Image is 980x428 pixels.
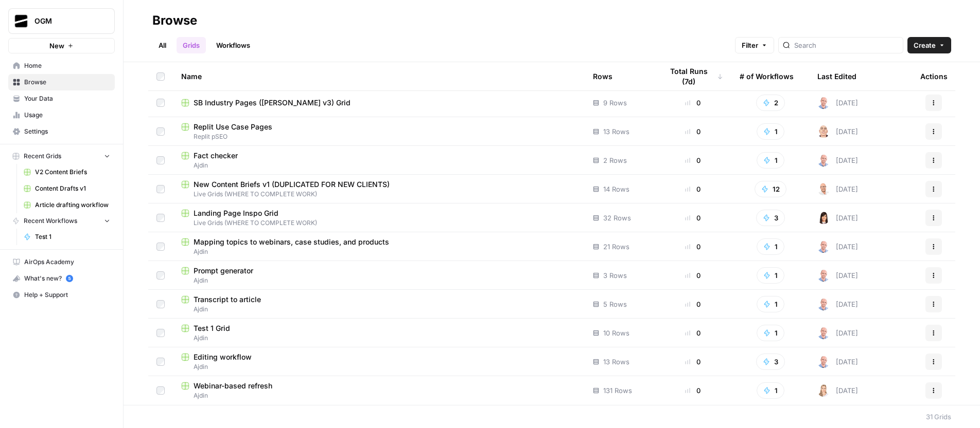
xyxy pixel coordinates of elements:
[8,90,115,107] a: Your Data
[817,183,858,195] div: [DATE]
[35,184,110,193] span: Content Drafts v1
[181,323,576,343] a: Test 1 GridAjdin
[181,381,576,400] a: Webinar-based refreshAjdin
[757,238,784,255] button: 1
[194,151,238,161] span: Fact checker
[662,184,723,194] div: 0
[181,190,576,199] span: Live Grids (WHERE TO COMPLETE WORK)
[662,213,723,223] div: 0
[19,164,115,180] a: V2 Content Briefs
[757,123,784,140] button: 1
[181,179,576,199] a: New Content Briefs v1 (DUPLICATED FOR NEW CLIENTS)Live Grids (WHERE TO COMPLETE WORK)
[12,12,30,30] img: OGM Logo
[603,328,629,338] span: 10 Rows
[794,40,899,50] input: Search
[8,107,115,123] a: Usage
[181,132,576,141] span: Replit pSEO
[24,61,110,70] span: Home
[662,98,723,108] div: 0
[35,232,110,241] span: Test 1
[181,122,576,141] a: Replit Use Case PagesReplit pSEO
[66,275,73,282] a: 5
[8,287,115,303] button: Help + Support
[194,208,278,218] span: Landing Page Inspo Grid
[926,412,951,422] div: 31 Grids
[817,356,858,368] div: [DATE]
[817,125,858,138] div: [DATE]
[181,247,576,256] span: Ajdin
[8,148,115,164] button: Recent Grids
[152,12,197,29] div: Browse
[181,391,576,400] span: Ajdin
[34,16,97,26] span: OGM
[817,384,830,397] img: wewu8ukn9mv8ud6xwhkaea9uhsr0
[194,122,272,132] span: Replit Use Case Pages
[757,152,784,169] button: 1
[19,180,115,197] a: Content Drafts v1
[817,356,830,368] img: 4tx75zylyv1pt3lh6v9ok7bbf875
[181,276,576,285] span: Ajdin
[603,213,631,223] span: 32 Rows
[181,294,576,314] a: Transcript to articleAjdin
[194,381,272,391] span: Webinar-based refresh
[817,97,830,109] img: 4tx75zylyv1pt3lh6v9ok7bbf875
[817,269,858,282] div: [DATE]
[817,327,858,339] div: [DATE]
[8,254,115,270] a: AirOps Academy
[24,127,110,136] span: Settings
[735,37,774,53] button: Filter
[662,385,723,396] div: 0
[194,352,252,362] span: Editing workflow
[603,184,629,194] span: 14 Rows
[817,240,858,253] div: [DATE]
[181,237,576,256] a: Mapping topics to webinars, case studies, and productsAjdin
[181,362,576,371] span: Ajdin
[152,37,172,53] a: All
[181,98,576,108] a: SB Industry Pages ([PERSON_NAME] v3) Grid
[757,325,784,341] button: 1
[817,298,830,310] img: 4tx75zylyv1pt3lh6v9ok7bbf875
[181,305,576,314] span: Ajdin
[68,276,71,281] text: 5
[181,266,576,285] a: Prompt generatorAjdin
[24,216,77,226] span: Recent Workflows
[757,296,784,312] button: 1
[24,257,110,267] span: AirOps Academy
[194,98,351,108] span: SB Industry Pages ([PERSON_NAME] v3) Grid
[8,123,115,140] a: Settings
[817,62,856,90] div: Last Edited
[24,152,61,161] span: Recent Grids
[817,212,830,224] img: jp8kszkhuej7s1u2b4qg7jtqk2xf
[35,200,110,210] span: Article drafting workflow
[8,38,115,53] button: New
[757,267,784,284] button: 1
[817,97,858,109] div: [DATE]
[662,270,723,281] div: 0
[817,154,830,166] img: 4tx75zylyv1pt3lh6v9ok7bbf875
[194,294,261,305] span: Transcript to article
[817,298,858,310] div: [DATE]
[817,125,830,138] img: 6mn3t1u10swa0r3h7s7stz6i176n
[817,327,830,339] img: 4tx75zylyv1pt3lh6v9ok7bbf875
[817,240,830,253] img: 4tx75zylyv1pt3lh6v9ok7bbf875
[756,210,785,226] button: 3
[177,37,206,53] a: Grids
[603,241,629,252] span: 21 Rows
[755,181,786,197] button: 12
[742,40,758,50] span: Filter
[210,37,256,53] a: Workflows
[8,58,115,74] a: Home
[8,213,115,229] button: Recent Workflows
[662,241,723,252] div: 0
[662,299,723,309] div: 0
[603,299,627,309] span: 5 Rows
[662,126,723,137] div: 0
[24,94,110,103] span: Your Data
[181,62,576,90] div: Name
[35,168,110,177] span: V2 Content Briefs
[181,333,576,343] span: Ajdin
[19,229,115,245] a: Test 1
[817,154,858,166] div: [DATE]
[662,62,723,90] div: Total Runs (7d)
[194,266,253,276] span: Prompt generator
